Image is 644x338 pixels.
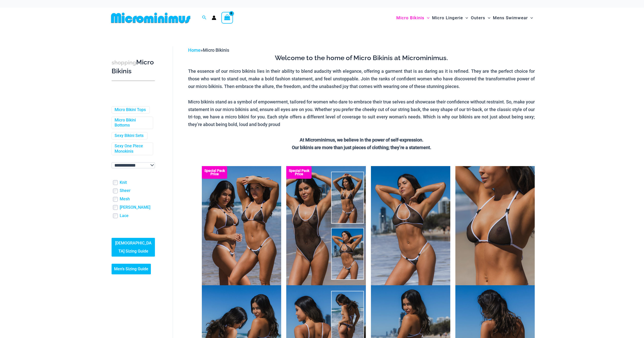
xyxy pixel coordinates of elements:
[395,10,431,26] a: Micro BikinisMenu ToggleMenu Toggle
[120,213,129,219] a: Lace
[120,188,131,193] a: Sheer
[202,169,227,176] b: Special Pack Price
[120,197,130,202] a: Mesh
[493,11,528,24] span: Mens Swimwear
[115,133,144,138] a: Sexy Bikini Sets
[188,47,229,53] span: »
[394,9,535,26] nav: Site Navigation
[300,137,423,143] strong: At Microminimus, we believe in the power of self-expression.
[286,169,312,176] b: Special Pack Price
[188,98,535,128] p: Micro bikinis stand as a symbol of empowerment, tailored for women who dare to embrace their true...
[112,59,136,66] span: shopping
[188,67,535,90] p: The essence of our micro bikinis lies in their ability to blend audacity with elegance, offering ...
[112,162,155,168] select: wpc-taxonomy-pa_color-745982
[120,205,150,210] a: [PERSON_NAME]
[112,238,155,257] a: [DEMOGRAPHIC_DATA] Sizing Guide
[115,144,149,154] a: Sexy One Piece Monokinis
[202,15,207,21] a: Search icon link
[431,10,469,26] a: Micro LingerieMenu ToggleMenu Toggle
[120,180,127,185] a: Knit
[432,11,463,24] span: Micro Lingerie
[396,11,424,24] span: Micro Bikinis
[463,11,468,24] span: Menu Toggle
[212,15,216,20] a: Account icon link
[203,47,229,53] span: Micro Bikinis
[112,264,151,274] a: Men’s Sizing Guide
[371,166,450,285] img: Tradewinds Ink and Ivory 384 Halter 453 Micro 02
[115,118,149,128] a: Micro Bikini Bottoms
[115,107,146,113] a: Micro Bikini Tops
[286,166,366,285] img: Collection Pack
[492,10,534,26] a: Mens SwimwearMenu ToggleMenu Toggle
[188,54,535,62] h3: Welcome to the home of Micro Bikinis at Microminimus.
[471,11,485,24] span: Outers
[455,166,535,285] img: Tradewinds Ink and Ivory 317 Tri Top 01
[202,166,281,285] img: Top Bum Pack
[221,12,233,24] a: View Shopping Cart, empty
[424,11,430,24] span: Menu Toggle
[485,11,490,24] span: Menu Toggle
[112,58,155,76] h3: Micro Bikinis
[292,145,431,150] strong: Our bikinis are more than just pieces of clothing; they’re a statement.
[470,10,492,26] a: OutersMenu ToggleMenu Toggle
[188,47,201,53] a: Home
[109,12,192,24] img: MM SHOP LOGO FLAT
[528,11,533,24] span: Menu Toggle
